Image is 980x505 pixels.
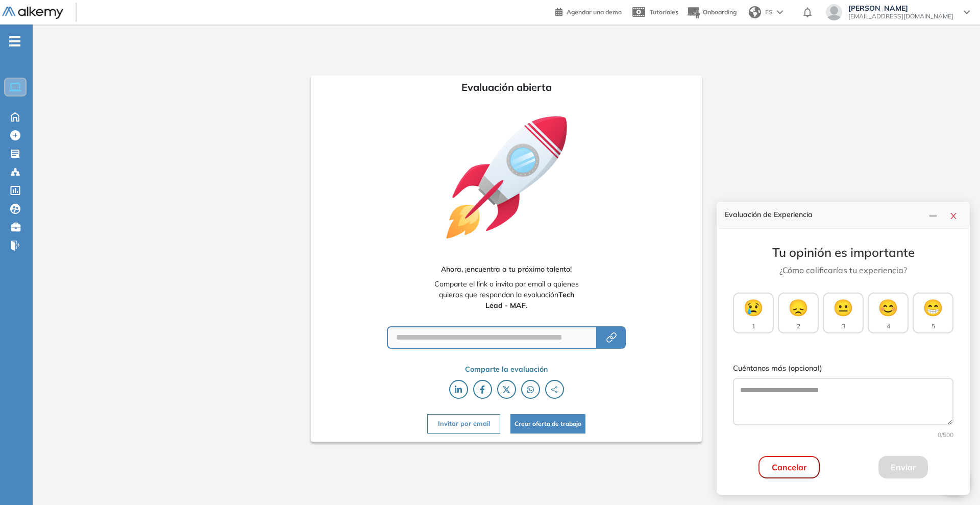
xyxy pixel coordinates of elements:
span: Tutoriales [650,8,678,16]
h4: Evaluación de Experiencia [725,210,925,219]
span: 4 [887,322,890,331]
span: 1 [752,322,755,331]
img: Logo [2,7,63,19]
button: 😊4 [868,293,909,333]
span: Evaluación abierta [461,80,552,95]
label: Cuéntanos más (opcional) [733,363,953,374]
button: 😢1 [733,293,774,333]
span: 5 [932,322,935,331]
button: Invitar por email [427,414,500,433]
button: Cancelar [758,456,820,478]
button: line [925,208,941,222]
span: 😢 [743,295,764,320]
button: 😁5 [913,293,953,333]
button: 😞2 [778,293,819,333]
button: close [945,208,962,222]
p: ¿Cómo calificarías tu experiencia? [733,264,953,276]
a: Agendar una demo [555,5,622,17]
span: Comparte el link o invita por email a quienes quieras que respondan la evaluación . [430,279,583,311]
span: ES [765,8,773,17]
div: 0 /500 [733,430,953,440]
span: Onboarding [703,8,737,16]
span: 😐 [833,295,853,320]
button: Enviar [878,456,928,478]
span: close [949,212,958,220]
img: world [749,6,761,18]
button: Crear oferta de trabajo [510,414,585,433]
span: [PERSON_NAME] [848,4,953,12]
img: arrow [777,10,783,14]
span: Agendar una demo [567,8,622,16]
h3: Tu opinión es importante [733,245,953,260]
span: Comparte la evaluación [465,364,548,375]
span: Ahora, ¡encuentra a tu próximo talento! [441,264,572,275]
span: line [929,212,937,220]
span: 😁 [923,295,943,320]
span: [EMAIL_ADDRESS][DOMAIN_NAME] [848,12,953,20]
span: 😊 [878,295,898,320]
button: Onboarding [687,2,737,23]
span: 3 [842,322,845,331]
span: 2 [797,322,800,331]
span: 😞 [788,295,808,320]
i: - [9,40,20,42]
button: 😐3 [823,293,864,333]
